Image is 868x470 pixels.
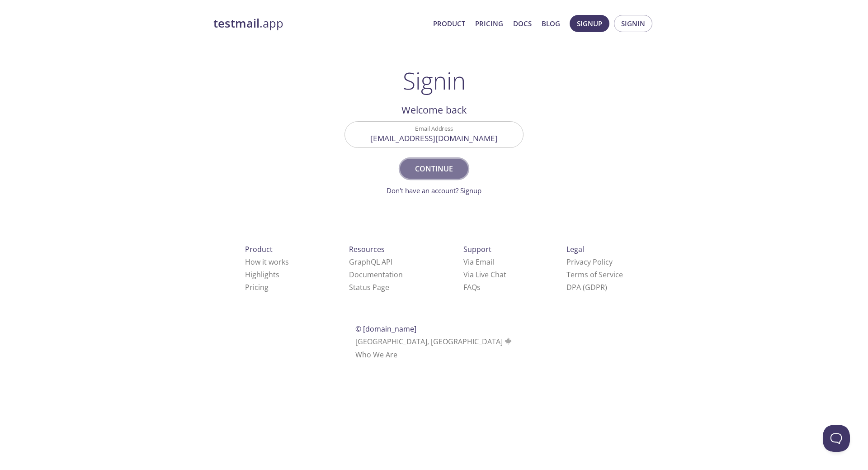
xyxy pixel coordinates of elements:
[570,15,609,32] button: Signup
[213,15,259,31] strong: testmail
[475,18,503,29] a: Pricing
[355,324,416,334] span: © [DOMAIN_NAME]
[823,425,850,452] iframe: Help Scout Beacon - Open
[245,282,269,292] a: Pricing
[213,16,426,31] a: testmail.app
[245,257,289,267] a: How it works
[463,257,494,267] a: Via Email
[477,282,481,292] span: s
[400,159,468,179] button: Continue
[410,162,458,175] span: Continue
[387,186,481,195] a: Don't have an account? Signup
[566,257,613,267] a: Privacy Policy
[614,15,652,32] button: Signin
[513,18,532,29] a: Docs
[349,282,389,292] a: Status Page
[566,282,607,292] a: DPA (GDPR)
[542,18,560,29] a: Blog
[566,244,584,254] span: Legal
[433,18,465,29] a: Product
[344,102,524,118] h2: Welcome back
[403,67,466,94] h1: Signin
[463,270,506,280] a: Via Live Chat
[349,244,385,254] span: Resources
[566,270,623,280] a: Terms of Service
[349,257,392,267] a: GraphQL API
[355,350,397,360] a: Who We Are
[463,282,481,292] a: FAQ
[577,18,602,29] span: Signup
[245,244,273,254] span: Product
[349,270,403,280] a: Documentation
[463,244,491,254] span: Support
[355,337,513,347] span: [GEOGRAPHIC_DATA], [GEOGRAPHIC_DATA]
[245,270,279,280] a: Highlights
[621,18,645,29] span: Signin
